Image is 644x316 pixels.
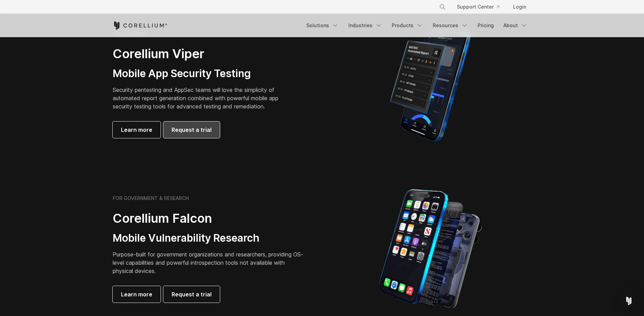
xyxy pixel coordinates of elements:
[388,19,427,32] a: Products
[113,67,289,80] h3: Mobile App Security Testing
[302,19,343,32] a: Solutions
[113,211,306,226] h2: Corellium Falcon
[451,1,505,13] a: Support Center
[121,290,152,298] span: Learn more
[113,250,306,275] p: Purpose-built for government organizations and researchers, providing OS-level capabilities and p...
[302,19,532,32] div: Navigation Menu
[113,232,306,245] h3: Mobile Vulnerability Research
[113,21,167,30] a: Corellium Home
[431,1,532,13] div: Navigation Menu
[163,286,220,303] a: Request a trial
[429,19,472,32] a: Resources
[344,19,386,32] a: Industries
[508,1,532,13] a: Login
[113,46,289,62] h2: Corellium Viper
[163,122,220,138] a: Request a trial
[621,293,637,309] div: Open Intercom Messenger
[113,286,161,303] a: Learn more
[113,86,289,110] p: Security pentesting and AppSec teams will love the simplicity of automated report generation comb...
[473,19,498,32] a: Pricing
[172,126,212,134] span: Request a trial
[121,126,152,134] span: Learn more
[113,195,189,201] h6: FOR GOVERNMENT & RESEARCH
[113,122,161,138] a: Learn more
[436,1,449,13] button: Search
[172,290,212,298] span: Request a trial
[499,19,532,32] a: About
[378,189,482,309] img: iPhone model separated into the mechanics used to build the physical device.
[378,24,482,145] img: Corellium MATRIX automated report on iPhone showing app vulnerability test results across securit...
